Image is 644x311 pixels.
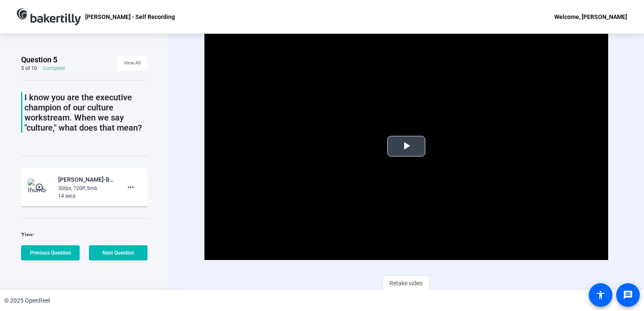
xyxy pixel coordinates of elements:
button: Retake video [383,276,429,291]
mat-icon: message [623,290,633,300]
img: thumb-nail [28,179,53,196]
span: Previous Question [30,250,71,256]
div: 5 of 10 [21,65,37,72]
span: Next Question [102,250,134,256]
button: View All [117,56,148,71]
div: 30fps, 720P, 5mb [58,185,115,192]
div: © 2025 OpenReel [4,296,50,305]
div: Video Player [204,33,609,260]
mat-icon: play_circle_outline [35,183,45,191]
button: Previous Question [21,245,80,260]
span: View All [124,57,141,70]
div: Tips: [21,230,148,240]
img: OpenReel logo [17,8,81,25]
mat-icon: more_horiz [126,182,136,192]
div: Welcome, [PERSON_NAME] [554,12,627,22]
span: Retake video [389,275,423,291]
span: Question 5 [21,55,57,65]
div: 14 secs [58,192,115,200]
p: I know you are the executive champion of our culture workstream. When we say "culture," what does... [24,92,148,133]
mat-icon: accessibility [596,290,606,300]
button: Next Question [89,245,148,260]
div: Complete [43,65,65,72]
button: Play Video [387,136,425,157]
div: [PERSON_NAME]-BT X MA Integration-[PERSON_NAME] - Self Recording-1755874440960-webcam [58,174,115,185]
p: [PERSON_NAME] - Self Recording [85,12,175,22]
